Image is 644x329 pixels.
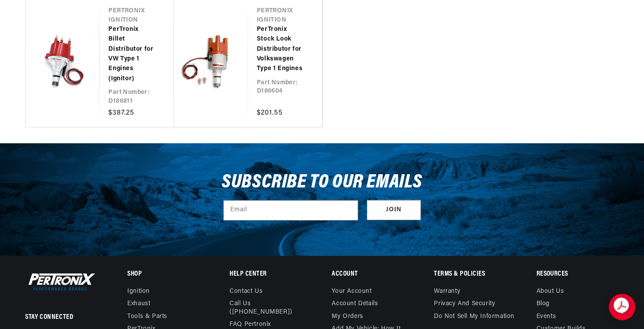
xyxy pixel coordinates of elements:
[229,288,263,298] a: Contact us
[127,310,167,323] a: Tools & Parts
[332,310,363,323] a: My orders
[434,288,460,298] a: Warranty
[25,313,99,322] p: Stay Connected
[257,25,304,74] a: PerTronix Stock Look Distributor for Volkswagen Type 1 Engines
[222,174,422,191] h3: Subscribe to our emails
[332,298,378,310] a: Account details
[127,288,150,298] a: Ignition
[536,298,549,310] a: Blog
[536,288,564,298] a: About Us
[434,298,495,310] a: Privacy and Security
[224,201,358,220] input: Email
[127,298,150,310] a: Exhaust
[367,200,421,220] button: Subscribe
[434,310,514,323] a: Do not sell my information
[332,288,371,298] a: Your account
[536,310,556,323] a: Events
[25,271,96,292] img: Pertronix
[229,298,305,318] a: Call Us ([PHONE_NUMBER])
[108,25,156,84] a: PerTronix Billet Distributor for VW Type 1 Engines (Ignitor)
